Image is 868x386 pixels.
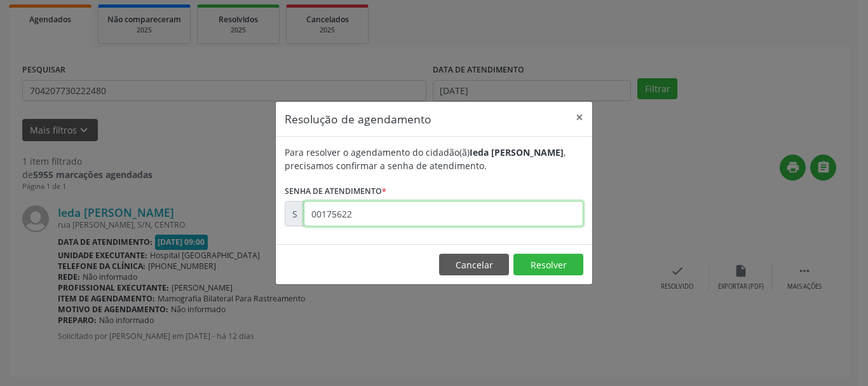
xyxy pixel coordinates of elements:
[285,111,431,127] h5: Resolução de agendamento
[285,146,583,172] div: Para resolver o agendamento do cidadão(ã) , precisamos confirmar a senha de atendimento.
[285,201,304,226] div: S
[439,254,509,275] button: Cancelar
[567,102,592,133] button: Close
[513,254,583,275] button: Resolver
[470,146,564,158] b: Ieda [PERSON_NAME]
[285,181,386,201] label: Senha de atendimento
